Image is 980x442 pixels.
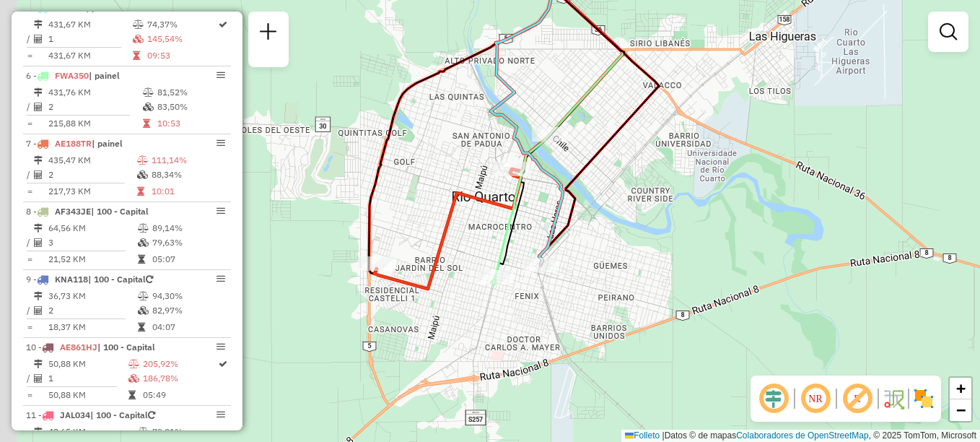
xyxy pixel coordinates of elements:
[152,289,224,303] td: 94,30%
[137,170,148,179] i: % de utilização da cubagem
[216,274,225,283] em: Opções
[26,138,37,149] font: 7 -
[219,20,227,29] i: Rota otimizada
[48,116,142,131] td: 215,88 KM
[48,371,128,386] td: 1
[26,303,33,318] td: /
[60,409,90,420] span: JAL034
[148,411,155,420] i: Veículo já utilizado nesta sessão
[956,401,966,419] span: −
[133,20,144,29] i: % de utilização do peso
[88,274,146,285] span: | 100 - Capital
[48,221,137,235] td: 64,56 KM
[60,342,97,352] span: AE861HJ
[26,206,37,217] font: 8 -
[86,2,117,13] span: | painel
[48,48,132,63] td: 431,67 KM
[48,289,137,303] td: 36,73 KM
[138,224,149,233] i: % de utilização do peso
[216,410,225,419] em: Opções
[147,33,183,44] font: 145,54%
[128,391,136,399] i: Tempo total em rota
[26,100,33,114] td: /
[55,138,92,149] span: AE188TR
[152,320,224,334] td: 04:07
[34,170,43,179] i: Total de Atividades
[840,381,875,416] span: Exibir rótulo
[26,252,33,266] td: =
[26,235,33,250] td: /
[146,275,153,284] i: Veículo já utilizado nesta sessão
[216,342,225,351] em: Opções
[882,387,905,410] img: Fluxo de ruas
[152,169,182,180] font: 88,34%
[48,17,132,32] td: 431,67 KM
[34,156,43,165] i: Distância Total
[956,379,966,397] span: +
[48,425,137,439] td: 42,65 KM
[143,88,154,97] i: % de utilização do peso
[157,101,188,112] font: 83,50%
[34,103,43,111] i: Total de Atividades
[798,381,833,416] span: Ocultar NR
[48,184,136,199] td: 217,73 KM
[138,292,149,300] i: % de utilização do peso
[625,430,660,441] a: Folleto
[146,17,217,32] td: 74,37%
[26,274,37,285] font: 9 -
[143,373,178,383] font: 186,78%
[55,70,89,81] span: FWA350
[26,48,33,63] td: =
[152,237,183,248] font: 79,63%
[219,360,227,368] i: Rota otimizada
[48,320,137,334] td: 18,37 KM
[137,156,148,165] i: % de utilização do peso
[48,85,142,100] td: 431,76 KM
[151,153,225,168] td: 111,14%
[662,430,665,441] span: |
[34,20,43,29] i: Distância Total
[90,409,148,420] span: | 100 - Capital
[143,119,150,128] i: Tempo total em rota
[216,207,225,215] em: Opções
[26,409,42,420] font: 11 -
[146,48,217,63] td: 09:53
[48,252,137,266] td: 21,52 KM
[34,224,43,233] i: Distância Total
[216,139,225,147] em: Opções
[934,17,963,46] a: Exibir filtros
[97,342,155,352] span: | 100 - Capital
[91,206,149,217] span: | 100 - Capital
[912,387,935,410] img: Exibir/Ocultar setores
[48,303,137,318] td: 2
[34,374,43,383] i: Total de Atividades
[138,238,149,247] i: % de utilização da cubagem
[89,70,120,81] span: | painel
[152,425,224,439] td: 79,01%
[621,430,980,442] div: Datos © de mapas , © 2025 TomTom, Microsoft
[34,428,43,436] i: Distância Total
[48,153,136,168] td: 435,47 KM
[55,2,86,13] span: AEJ374
[133,35,144,43] i: % de utilização da cubagem
[48,235,137,250] td: 3
[34,88,43,97] i: Distância Total
[26,168,33,182] td: /
[48,32,132,46] td: 1
[151,184,225,199] td: 10:01
[152,252,224,266] td: 05:07
[138,306,149,315] i: % de utilização da cubagem
[26,184,33,199] td: =
[26,70,37,81] font: 6 -
[133,51,140,60] i: Tempo total em rota
[128,374,139,383] i: % de utilização da cubagem
[152,221,224,235] td: 89,14%
[34,238,43,247] i: Total de Atividades
[34,306,43,315] i: Total de Atividades
[216,71,225,79] em: Opções
[48,100,142,114] td: 2
[950,378,971,399] a: Acercar
[34,360,43,368] i: Distância Total
[26,2,37,13] font: 5 -
[138,428,149,436] i: % de utilização do peso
